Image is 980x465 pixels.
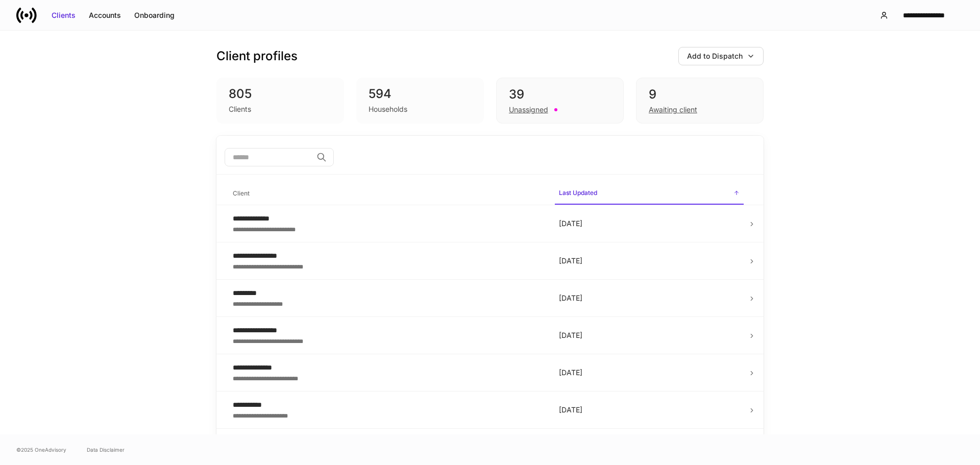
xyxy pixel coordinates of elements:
div: 39Unassigned [496,78,624,124]
span: Last Updated [555,183,744,205]
p: [DATE] [559,330,740,340]
div: 9 [649,86,751,103]
div: 805 [229,86,332,102]
div: Awaiting client [649,105,697,115]
div: Clients [52,10,76,20]
button: Accounts [82,7,128,23]
div: Clients [229,104,251,114]
div: Unassigned [509,105,548,115]
p: [DATE] [559,405,740,415]
p: [DATE] [559,256,740,266]
button: Onboarding [128,7,181,23]
div: Add to Dispatch [687,51,743,61]
div: 594 [369,86,472,102]
button: Clients [45,7,82,23]
div: Accounts [89,10,121,20]
div: Households [369,104,407,114]
div: Onboarding [134,10,175,20]
h3: Client profiles [216,48,298,64]
div: 9Awaiting client [636,78,764,124]
p: [DATE] [559,293,740,303]
span: Client [229,183,547,204]
a: Data Disclaimer [87,446,125,454]
h6: Last Updated [559,188,597,198]
span: © 2025 OneAdvisory [16,446,66,454]
div: 39 [509,86,611,103]
p: [DATE] [559,368,740,378]
p: [DATE] [559,218,740,229]
h6: Client [233,188,250,198]
button: Add to Dispatch [678,47,764,65]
